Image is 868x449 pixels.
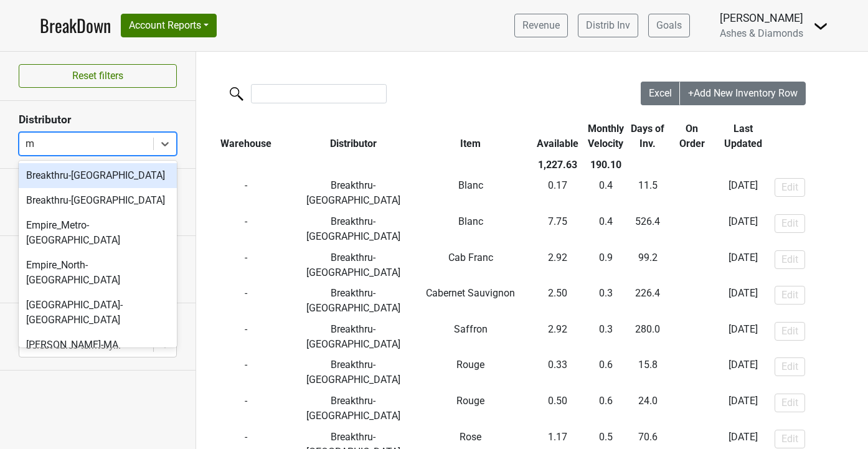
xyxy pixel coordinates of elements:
td: [DATE] [715,176,771,212]
td: - [196,247,296,283]
a: Distrib Inv [578,14,638,37]
td: - [669,283,715,319]
td: - [196,283,296,319]
th: Available: activate to sort column ascending [531,118,585,154]
td: - [669,355,715,391]
span: Rose [460,431,481,443]
td: 2.92 [531,247,585,283]
td: 0.33 [531,355,585,391]
td: 0.4 [585,211,627,247]
td: 280.0 [626,319,669,355]
td: - [196,211,296,247]
a: BreakDown [40,12,111,39]
h3: Distributor [19,113,177,126]
span: Cab Franc [448,252,493,263]
div: Breakthru-[GEOGRAPHIC_DATA] [19,163,177,188]
td: 0.6 [585,355,627,391]
td: Breakthru-[GEOGRAPHIC_DATA] [296,176,410,212]
a: Goals [648,14,690,37]
td: - [196,390,296,427]
th: Monthly Velocity: activate to sort column ascending [585,118,627,154]
td: Breakthru-[GEOGRAPHIC_DATA] [296,390,410,427]
td: [DATE] [715,319,771,355]
div: [PERSON_NAME]-MA [19,333,177,357]
th: Distributor: activate to sort column ascending [296,118,410,154]
td: [DATE] [715,355,771,391]
th: Days of Inv.: activate to sort column ascending [626,118,669,154]
td: - [669,319,715,355]
td: - [669,211,715,247]
button: Edit [775,322,805,341]
div: [GEOGRAPHIC_DATA]-[GEOGRAPHIC_DATA] [19,293,177,333]
td: Breakthru-[GEOGRAPHIC_DATA] [296,211,410,247]
div: Breakthru-[GEOGRAPHIC_DATA] [19,188,177,213]
td: 0.17 [531,176,585,212]
td: 0.50 [531,390,585,427]
td: Breakthru-[GEOGRAPHIC_DATA] [296,319,410,355]
td: Breakthru-[GEOGRAPHIC_DATA] [296,283,410,319]
td: 0.3 [585,319,627,355]
button: Edit [775,430,805,448]
td: 7.75 [531,211,585,247]
td: Breakthru-[GEOGRAPHIC_DATA] [296,355,410,391]
th: On Order: activate to sort column ascending [669,118,715,154]
button: Edit [775,214,805,233]
td: 226.4 [626,283,669,319]
button: +Add New Inventory Row [680,82,806,105]
td: 2.92 [531,319,585,355]
td: - [669,247,715,283]
a: Revenue [514,14,568,37]
th: Warehouse: activate to sort column ascending [196,118,296,154]
td: - [669,176,715,212]
button: Edit [775,357,805,376]
span: Blanc [458,179,483,191]
td: 2.50 [531,283,585,319]
td: 15.8 [626,355,669,391]
span: +Add New Inventory Row [688,87,798,99]
span: Ashes & Diamonds [720,27,803,39]
td: Breakthru-[GEOGRAPHIC_DATA] [296,247,410,283]
th: 1,227.63 [531,154,585,176]
td: 0.6 [585,390,627,427]
td: 0.3 [585,283,627,319]
td: 24.0 [626,390,669,427]
button: Edit [775,286,805,305]
button: Account Reports [121,14,217,37]
td: 526.4 [626,211,669,247]
td: 0.9 [585,247,627,283]
td: 99.2 [626,247,669,283]
td: - [196,319,296,355]
div: Empire_Metro-[GEOGRAPHIC_DATA] [19,213,177,253]
span: Rouge [456,395,484,407]
td: [DATE] [715,390,771,427]
th: 190.10 [585,154,627,176]
span: Saffron [454,323,488,335]
th: Last Updated: activate to sort column ascending [715,118,771,154]
img: Dropdown Menu [813,19,828,34]
button: Edit [775,394,805,412]
td: - [669,390,715,427]
td: - [196,355,296,391]
span: Cabernet Sauvignon [426,287,515,299]
td: 11.5 [626,176,669,212]
td: [DATE] [715,247,771,283]
div: [PERSON_NAME] [720,10,803,26]
td: [DATE] [715,283,771,319]
button: Reset filters [19,64,177,88]
button: Excel [641,82,681,105]
button: Edit [775,178,805,197]
th: Item: activate to sort column ascending [410,118,531,154]
td: - [196,176,296,212]
span: Blanc [458,215,483,227]
td: [DATE] [715,211,771,247]
div: Empire_North-[GEOGRAPHIC_DATA] [19,253,177,293]
span: Rouge [456,359,484,371]
td: 0.4 [585,176,627,212]
button: Edit [775,250,805,269]
span: Excel [649,87,672,99]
